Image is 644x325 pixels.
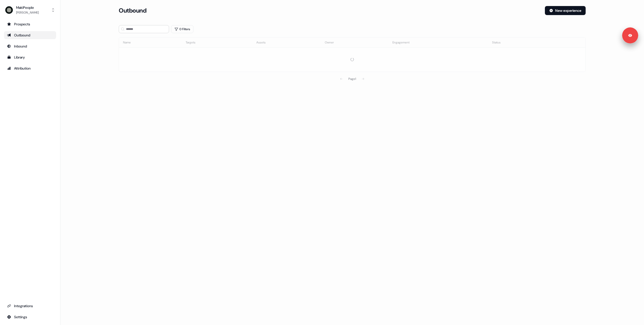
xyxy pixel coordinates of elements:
div: Library [7,55,53,60]
div: MakiPeople [16,5,39,10]
div: Attribution [7,66,53,71]
a: Go to integrations [4,302,56,310]
div: Integrations [7,303,53,308]
div: Prospects [7,22,53,27]
button: New experience [545,6,586,15]
div: [PERSON_NAME] [16,10,39,15]
a: Go to templates [4,53,56,61]
div: Settings [7,314,53,319]
h3: Outbound [119,7,146,14]
div: Outbound [7,33,53,38]
a: Go to attribution [4,64,56,72]
a: Go to prospects [4,20,56,28]
a: Go to integrations [4,313,56,321]
button: 0 Filters [171,25,193,33]
a: Go to outbound experience [4,31,56,39]
div: Inbound [7,44,53,49]
button: MakiPeople[PERSON_NAME] [4,4,56,16]
a: Go to Inbound [4,42,56,50]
